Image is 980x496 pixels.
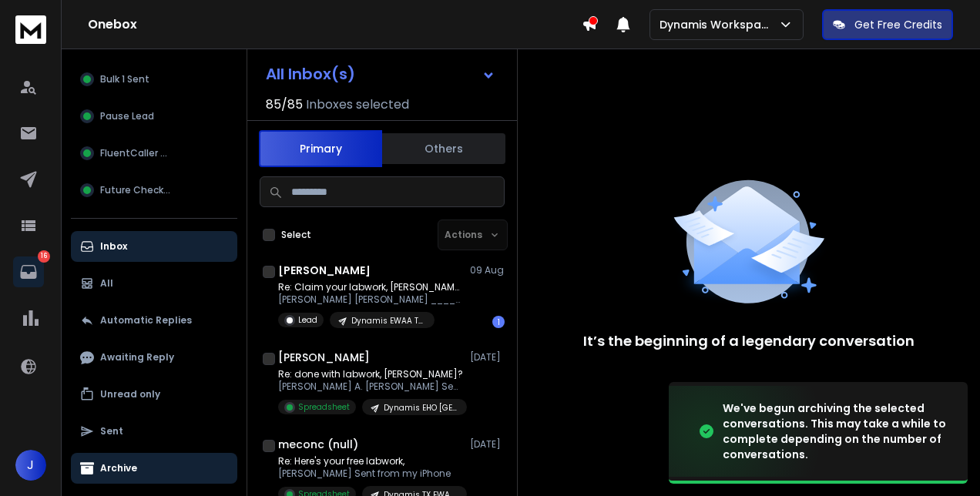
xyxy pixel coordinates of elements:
button: Sent [71,416,237,447]
p: Dynamis EWAA TX OUTLOOK + OTHERs ESPS [351,315,425,327]
span: FluentCaller AI [100,147,168,159]
span: Bulk 1 Sent [100,73,149,85]
p: Spreadsheet [298,401,350,413]
div: 1 [492,316,505,328]
button: Bulk 1 Sent [71,64,237,95]
button: FluentCaller AI [71,138,237,169]
p: Re: done with labwork, [PERSON_NAME]? [278,368,463,380]
label: Select [281,229,311,241]
p: [PERSON_NAME] Sent from my iPhone [278,468,463,480]
button: Pause Lead [71,101,237,132]
p: Awaiting Reply [100,351,174,364]
p: Sent [100,425,123,437]
h1: meconc (null) [278,437,358,452]
h1: [PERSON_NAME] [278,263,371,278]
p: [DATE] [470,351,505,364]
h1: [PERSON_NAME] [278,350,370,365]
button: Primary [259,130,382,167]
h1: Onebox [88,15,582,34]
p: Lead [298,314,317,326]
p: Get Free Credits [854,17,942,32]
p: All [100,277,113,290]
button: Inbox [71,231,237,262]
button: Others [382,132,505,166]
p: It’s the beginning of a legendary conversation [583,330,915,352]
p: 09 Aug [470,264,505,276]
button: All [71,268,237,299]
button: Awaiting Reply [71,342,237,373]
button: J [15,450,46,481]
p: Unread only [100,388,160,400]
p: Re: Here's your free labwork, [278,455,463,468]
button: Get Free Credits [822,9,953,40]
img: image [669,386,823,478]
a: 16 [13,256,44,287]
span: Future Checkin [100,184,171,196]
p: Archive [100,462,137,474]
button: All Inbox(s) [253,59,508,89]
p: 16 [38,250,50,263]
button: Unread only [71,379,237,410]
span: Pause Lead [100,110,154,122]
p: Dynamis Workspace [659,17,778,32]
p: Dynamis EHO [GEOGRAPHIC_DATA]-[GEOGRAPHIC_DATA]-[GEOGRAPHIC_DATA]-OK ALL ESPS Pre-Warmed [384,402,458,414]
img: logo [15,15,46,44]
p: Automatic Replies [100,314,192,327]
p: [PERSON_NAME] [PERSON_NAME] ________________________________ From: [278,293,463,306]
h1: All Inbox(s) [266,66,355,82]
p: Inbox [100,240,127,253]
div: We've begun archiving the selected conversations. This may take a while to complete depending on ... [723,400,949,462]
h3: Inboxes selected [306,96,409,114]
p: [PERSON_NAME] A. [PERSON_NAME] Sent from my [278,380,463,393]
button: Future Checkin [71,175,237,206]
button: Automatic Replies [71,305,237,336]
button: Archive [71,453,237,484]
p: Re: Claim your labwork, [PERSON_NAME] [278,281,463,293]
span: 85 / 85 [266,96,303,114]
p: [DATE] [470,438,505,451]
